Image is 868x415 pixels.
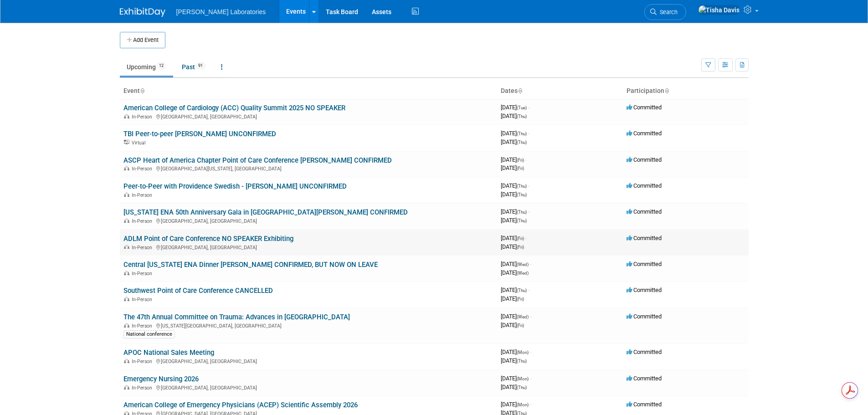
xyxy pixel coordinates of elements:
span: Committed [627,104,662,111]
span: - [530,348,531,355]
span: Committed [627,287,662,293]
span: (Wed) [517,271,529,276]
span: In-Person [132,323,155,329]
span: In-Person [132,359,155,364]
a: American College of Cardiology (ACC) Quality Summit 2025 NO SPEAKER [123,104,345,112]
span: [DATE] [501,295,524,302]
img: In-Person Event [124,385,129,389]
img: In-Person Event [124,218,129,223]
a: TBI Peer-to-peer [PERSON_NAME] UNCONFIRMED [123,130,276,138]
div: [GEOGRAPHIC_DATA], [GEOGRAPHIC_DATA] [123,217,493,224]
span: [PERSON_NAME] Laboratories [176,8,266,15]
a: Upcoming12 [120,58,173,76]
span: [DATE] [501,182,529,189]
div: [US_STATE][GEOGRAPHIC_DATA], [GEOGRAPHIC_DATA] [123,322,493,329]
a: American College of Emergency Physicians (ACEP) Scientific Assembly 2026 [123,401,358,409]
th: Dates [497,83,623,99]
a: Central [US_STATE] ENA Dinner [PERSON_NAME] CONFIRMED, BUT NOW ON LEAVE [123,261,378,269]
span: (Thu) [517,359,527,364]
th: Participation [623,83,749,99]
a: Sort by Event Name [140,87,144,94]
span: 91 [195,62,205,69]
div: [GEOGRAPHIC_DATA], [GEOGRAPHIC_DATA] [123,357,493,364]
img: In-Person Event [124,245,129,249]
span: [DATE] [501,164,524,171]
span: In-Person [132,245,155,251]
img: In-Person Event [124,192,129,197]
span: - [525,235,527,241]
div: [GEOGRAPHIC_DATA], [GEOGRAPHIC_DATA] [123,113,493,120]
a: ASCP Heart of America Chapter Point of Care Conference [PERSON_NAME] CONFIRMED [123,156,392,164]
span: [DATE] [501,401,531,408]
span: In-Person [132,166,155,172]
div: [GEOGRAPHIC_DATA][US_STATE], [GEOGRAPHIC_DATA] [123,164,493,172]
img: In-Person Event [124,323,129,328]
span: [DATE] [501,130,529,137]
span: (Thu) [517,218,527,223]
button: Add Event [120,32,165,48]
span: (Fri) [517,245,524,250]
span: Committed [627,375,662,382]
span: (Fri) [517,166,524,171]
span: Committed [627,156,662,163]
span: Virtual [132,140,148,146]
img: ExhibitDay [120,8,165,17]
img: In-Person Event [124,114,129,118]
span: Committed [627,261,662,267]
span: (Mon) [517,376,529,381]
span: In-Person [132,385,155,391]
span: [DATE] [501,156,527,163]
img: In-Person Event [124,297,129,301]
a: Emergency Nursing 2026 [123,375,199,383]
span: Search [657,9,678,15]
span: (Thu) [517,114,527,119]
span: [DATE] [501,261,531,267]
th: Event [120,83,497,99]
span: Committed [627,313,662,320]
span: In-Person [132,114,155,120]
a: Southwest Point of Care Conference CANCELLED [123,287,273,295]
span: (Mon) [517,402,529,407]
span: (Thu) [517,288,527,293]
span: (Mon) [517,350,529,355]
span: (Fri) [517,158,524,163]
span: Committed [627,208,662,215]
span: (Thu) [517,184,527,189]
span: - [530,313,531,320]
span: (Fri) [517,297,524,302]
a: [US_STATE] ENA 50th Anniversary Gala in [GEOGRAPHIC_DATA][PERSON_NAME] CONFIRMED [123,208,408,216]
span: (Wed) [517,262,529,267]
span: - [530,261,531,267]
span: (Tue) [517,105,527,110]
span: (Thu) [517,131,527,136]
a: Sort by Start Date [518,87,522,94]
span: In-Person [132,297,155,302]
span: [DATE] [501,287,529,293]
span: [DATE] [501,375,531,382]
span: - [528,208,529,215]
span: (Fri) [517,236,524,241]
span: [DATE] [501,313,531,320]
span: In-Person [132,218,155,224]
span: In-Person [132,271,155,277]
span: [DATE] [501,348,531,355]
span: [DATE] [501,322,524,328]
div: [GEOGRAPHIC_DATA], [GEOGRAPHIC_DATA] [123,384,493,391]
a: The 47th Annual Committee on Trauma: Advances in [GEOGRAPHIC_DATA] [123,313,350,321]
span: (Fri) [517,323,524,328]
a: APOC National Sales Meeting [123,348,214,357]
span: [DATE] [501,191,527,198]
img: Tisha Davis [698,5,740,15]
div: National conference [123,330,175,338]
span: (Thu) [517,192,527,197]
img: In-Person Event [124,166,129,170]
a: Sort by Participation Type [664,87,669,94]
span: Committed [627,348,662,355]
span: [DATE] [501,104,529,111]
a: ADLM Point of Care Conference NO SPEAKER Exhibiting [123,235,293,243]
span: (Thu) [517,385,527,390]
span: Committed [627,130,662,137]
span: - [525,156,527,163]
span: Committed [627,401,662,408]
a: Past91 [175,58,212,76]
